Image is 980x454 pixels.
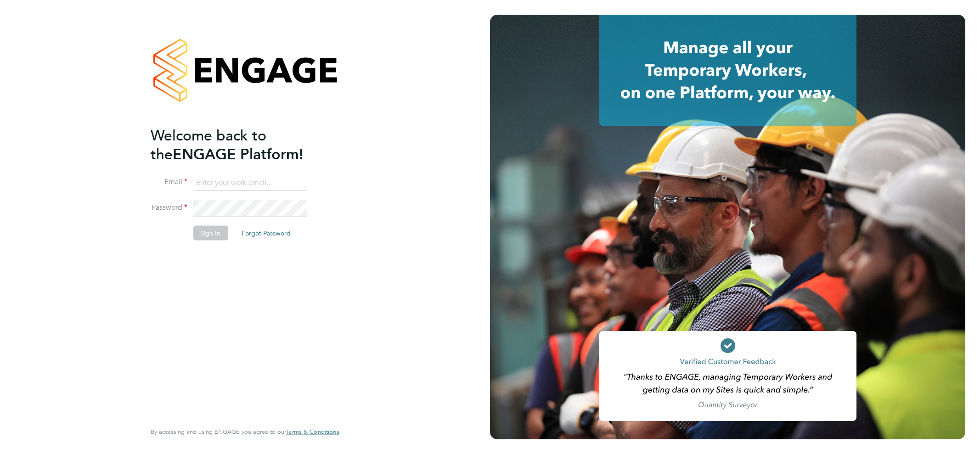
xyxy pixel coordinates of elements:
[234,226,298,241] button: Forgot Password
[151,203,187,213] label: Password
[286,428,339,436] a: Terms & Conditions
[151,177,187,187] label: Email
[193,174,306,191] input: Enter your work email...
[286,428,339,436] span: Terms & Conditions
[151,126,266,163] span: Welcome back to the
[151,428,339,436] span: By accessing and using ENGAGE you agree to our
[151,126,330,163] h2: ENGAGE Platform!
[193,226,228,241] button: Sign In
